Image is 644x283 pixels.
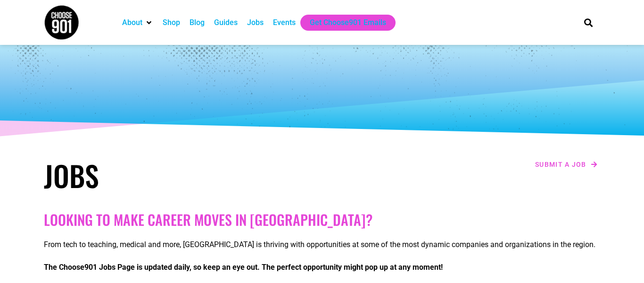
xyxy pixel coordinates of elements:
h1: Jobs [44,158,317,192]
a: Submit a job [532,158,600,171]
a: Events [273,17,296,28]
a: About [122,17,142,28]
a: Guides [214,17,238,28]
a: Get Choose901 Emails [310,17,386,28]
div: Search [581,15,596,30]
nav: Main nav [117,15,568,31]
a: Blog [190,17,205,28]
a: Shop [163,17,180,28]
span: Submit a job [535,161,586,168]
div: About [117,15,158,31]
h2: Looking to make career moves in [GEOGRAPHIC_DATA]? [44,211,600,228]
p: From tech to teaching, medical and more, [GEOGRAPHIC_DATA] is thriving with opportunities at some... [44,239,600,250]
a: Jobs [247,17,264,28]
strong: The Choose901 Jobs Page is updated daily, so keep an eye out. The perfect opportunity might pop u... [44,263,443,272]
